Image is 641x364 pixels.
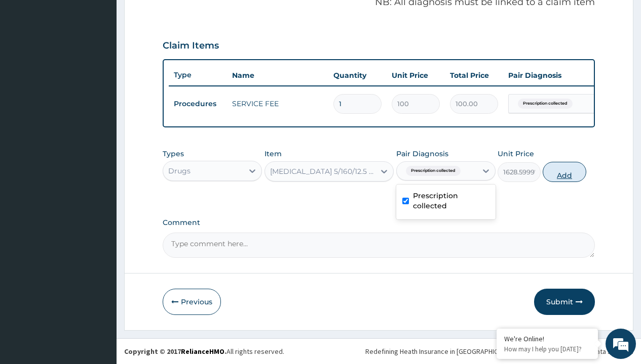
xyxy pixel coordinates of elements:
[518,99,573,109] span: Prescription collected
[504,345,590,353] p: How may I help you today?
[163,40,219,52] h3: Claim Items
[365,346,633,356] div: Redefining Heath Insurance in [GEOGRAPHIC_DATA] using Telemedicine and Data Science!
[166,5,191,29] div: Minimize live chat window
[169,95,227,113] td: Procedures
[169,66,227,84] th: Type
[328,65,387,85] th: Quantity
[534,289,595,315] button: Submit
[124,347,227,356] strong: Copyright © 2017 .
[270,166,376,176] div: [MEDICAL_DATA] 5/160/12.5 X28
[503,65,615,85] th: Pair Diagnosis
[181,347,224,356] a: RelianceHMO
[117,338,641,364] footer: All rights reserved.
[5,250,193,286] textarea: Type your message and hit 'Enter'
[163,218,595,227] label: Comment
[406,166,461,176] span: Prescription collected
[168,166,191,176] div: Drugs
[265,149,282,159] label: Item
[413,191,489,211] label: Prescription collected
[163,150,184,158] label: Types
[504,334,590,343] div: We're Online!
[543,162,586,182] button: Add
[59,114,140,216] span: We're online!
[396,149,448,159] label: Pair Diagnosis
[498,149,534,159] label: Unit Price
[19,51,41,76] img: d_794563401_company_1708531726252_794563401
[227,94,328,114] td: SERVICE FEE
[227,65,328,85] th: Name
[387,65,445,85] th: Unit Price
[445,65,503,85] th: Total Price
[53,57,170,70] div: Chat with us now
[163,289,221,315] button: Previous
